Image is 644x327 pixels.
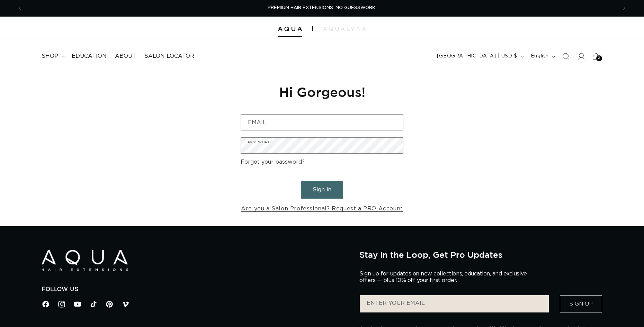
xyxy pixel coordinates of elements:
[359,250,602,260] h2: Stay in the Loop, Get Pro Updates
[323,27,366,31] img: aqualyna.com
[617,2,632,15] button: Next announcement
[144,53,194,60] span: Salon Locator
[531,53,549,60] span: English
[42,53,58,60] span: shop
[111,48,140,64] a: About
[12,2,27,15] button: Previous announcement
[42,286,349,293] h2: Follow Us
[241,115,403,130] input: Email
[527,50,558,63] button: English
[560,295,602,312] button: Sign Up
[359,271,533,284] p: Sign up for updates on new collections, education, and exclusive offers — plus 10% off your first...
[598,55,600,61] span: 2
[433,50,527,63] button: [GEOGRAPHIC_DATA] | USD $
[42,250,128,271] img: Aqua Hair Extensions
[241,157,305,167] a: Forgot your password?
[37,48,68,64] summary: shop
[140,48,198,64] a: Salon Locator
[437,53,517,60] span: [GEOGRAPHIC_DATA] | USD $
[278,27,302,31] img: Aqua Hair Extensions
[241,204,403,214] a: Are you a Salon Professional? Request a PRO Account
[360,295,549,312] input: ENTER YOUR EMAIL
[68,48,111,64] a: Education
[558,49,573,64] summary: Search
[72,53,107,60] span: Education
[115,53,136,60] span: About
[241,83,403,100] h1: Hi Gorgeous!
[301,181,343,199] button: Sign in
[268,6,376,10] span: PREMIUM HAIR EXTENSIONS. NO GUESSWORK.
